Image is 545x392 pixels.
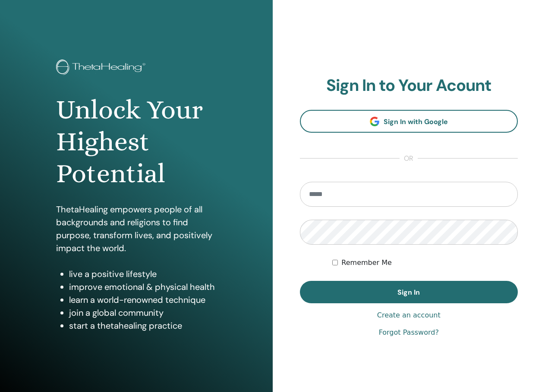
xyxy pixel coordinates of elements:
li: improve emotional & physical health [69,280,216,293]
a: Forgot Password? [379,327,439,338]
div: Keep me authenticated indefinitely or until I manually logout [332,258,518,268]
span: or [400,153,418,164]
a: Sign In with Google [300,110,518,133]
li: start a thetahealing practice [69,319,216,332]
li: live a positive lifestyle [69,268,216,280]
h2: Sign In to Your Acount [300,76,518,96]
span: Sign In [397,288,420,297]
p: ThetaHealing empowers people of all backgrounds and religions to find purpose, transform lives, a... [56,203,216,255]
li: learn a world-renowned technique [69,293,216,306]
span: Sign In with Google [384,117,448,126]
li: join a global community [69,306,216,319]
button: Sign In [300,281,518,303]
label: Remember Me [341,258,392,268]
h1: Unlock Your Highest Potential [56,94,216,190]
a: Create an account [377,310,441,320]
